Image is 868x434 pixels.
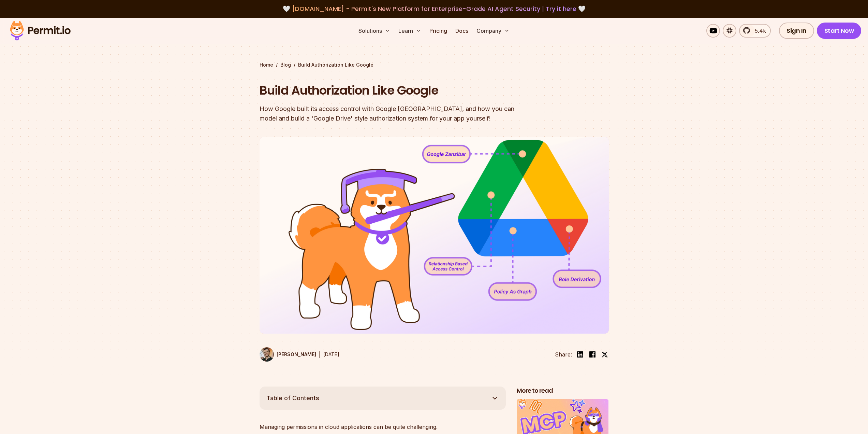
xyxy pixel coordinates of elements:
[517,387,609,395] h2: More to read
[266,393,319,403] span: Table of Contents
[260,61,609,68] div: / /
[260,104,521,123] div: How Google built its access control with Google [GEOGRAPHIC_DATA], and how you can model and buil...
[576,350,584,359] img: linkedin
[555,350,572,359] li: Share:
[260,347,274,362] img: Daniel Bass
[260,82,521,99] h1: Build Authorization Like Google
[260,422,506,432] p: Managing permissions in cloud applications can be quite challenging.
[474,24,512,38] button: Company
[817,23,862,39] a: Start Now
[546,4,576,13] a: Try it here
[779,23,814,39] a: Sign In
[319,350,321,359] div: |
[356,24,393,38] button: Solutions
[260,347,316,362] a: [PERSON_NAME]
[7,19,74,42] img: Permit logo
[323,351,339,357] time: [DATE]
[292,4,576,13] span: [DOMAIN_NAME] - Permit's New Platform for Enterprise-Grade AI Agent Security |
[751,27,766,35] span: 5.4k
[396,24,424,38] button: Learn
[601,351,608,358] img: twitter
[427,24,450,38] a: Pricing
[453,24,471,38] a: Docs
[260,61,273,68] a: Home
[260,387,506,410] button: Table of Contents
[277,351,316,358] p: [PERSON_NAME]
[280,61,291,68] a: Blog
[16,4,852,14] div: 🤍 🤍
[588,350,597,359] img: facebook
[260,137,609,334] img: Build Authorization Like Google
[739,24,771,38] a: 5.4k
